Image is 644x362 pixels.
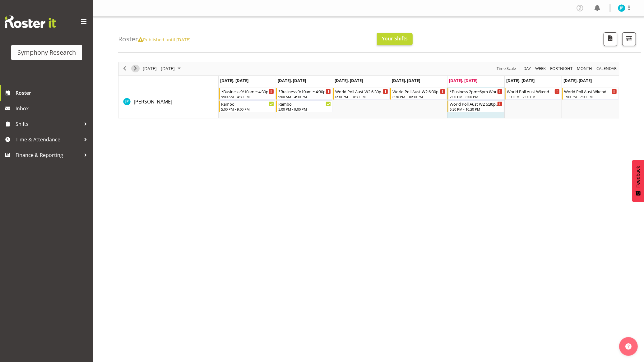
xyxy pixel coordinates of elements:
span: Finance & Reporting [16,150,81,160]
div: Jake Pringle"s event - *Business 9/10am ~ 4:30pm Begin From Monday, October 6, 2025 at 9:00:00 AM... [219,88,276,100]
table: Timeline Week of October 10, 2025 [219,87,619,118]
span: Feedback [635,166,641,188]
span: Month [576,65,593,72]
button: Feedback - Show survey [632,160,644,202]
div: 1:00 PM - 7:00 PM [564,94,617,99]
span: [DATE], [DATE] [449,78,477,83]
div: *Business 9/10am ~ 4:30pm [278,88,331,94]
div: World Poll Aust W2 6:30pm~10:30pm [450,101,503,107]
span: [DATE], [DATE] [392,78,420,83]
a: [PERSON_NAME] [134,98,172,105]
span: Day [523,65,531,72]
div: Rambo [278,101,331,107]
span: Time Scale [496,65,517,72]
button: Download a PDF of the roster according to the set date range. [604,32,617,46]
button: Timeline Day [522,65,532,72]
div: Jake Pringle"s event - World Poll Aust Wkend Begin From Saturday, October 11, 2025 at 1:00:00 PM ... [505,88,561,100]
span: Your Shifts [382,35,408,42]
div: *Business 2pm~6pm World Poll Aust [450,88,503,94]
button: Timeline Week [534,65,547,72]
span: [DATE] - [DATE] [142,65,175,72]
div: 6:30 PM - 10:30 PM [335,94,388,99]
img: jake-pringle11873.jpg [618,4,625,12]
img: help-xxl-2.png [625,343,632,350]
div: Jake Pringle"s event - World Poll Aust W2 6:30pm~10:30pm Begin From Friday, October 10, 2025 at 6... [447,100,504,112]
div: Jake Pringle"s event - World Poll Aust W2 6:30pm~10:30pm Begin From Thursday, October 9, 2025 at ... [390,88,447,100]
div: Jake Pringle"s event - *Business 2pm~6pm World Poll Aust Begin From Friday, October 10, 2025 at 2... [447,88,504,100]
div: 2:00 PM - 6:00 PM [450,94,503,99]
button: October 2025 [142,65,183,72]
span: Inbox [16,104,90,113]
div: 1:00 PM - 7:00 PM [507,94,560,99]
div: World Poll Aust W2 6:30pm~10:30pm [392,88,445,94]
div: *Business 9/10am ~ 4:30pm [221,88,274,94]
span: [DATE], [DATE] [220,78,248,83]
span: Fortnight [549,65,573,72]
div: Rambo [221,101,274,107]
div: 6:30 PM - 10:30 PM [392,94,445,99]
button: Previous [121,65,129,72]
div: World Poll Aust Wkend [507,88,560,94]
div: World Poll Aust W2 6:30pm~10:30pm [335,88,388,94]
div: 6:30 PM - 10:30 PM [450,107,503,112]
span: calendar [596,65,617,72]
div: previous period [119,62,130,75]
div: Jake Pringle"s event - Rambo Begin From Monday, October 6, 2025 at 5:00:00 PM GMT+13:00 Ends At M... [219,100,276,112]
div: next period [130,62,141,75]
div: Timeline Week of October 10, 2025 [118,62,619,118]
div: Jake Pringle"s event - World Poll Aust Wkend Begin From Sunday, October 12, 2025 at 1:00:00 PM GM... [562,88,619,100]
img: Rosterit website logo [5,16,56,28]
div: October 06 - 12, 2025 [141,62,184,75]
button: Next [131,65,140,72]
div: 5:00 PM - 9:00 PM [278,107,331,112]
button: Filter Shifts [622,32,636,46]
div: 5:00 PM - 9:00 PM [221,107,274,112]
button: Month [595,65,618,72]
button: Fortnight [549,65,574,72]
div: Jake Pringle"s event - Rambo Begin From Tuesday, October 7, 2025 at 5:00:00 PM GMT+13:00 Ends At ... [276,100,333,112]
button: Your Shifts [377,33,413,45]
span: [DATE], [DATE] [563,78,592,83]
span: [DATE], [DATE] [335,78,363,83]
span: Roster [16,88,90,98]
button: Timeline Month [576,65,593,72]
span: Week [535,65,546,72]
div: World Poll Aust Wkend [564,88,617,94]
h4: Roster [118,35,191,43]
div: 9:00 AM - 4:30 PM [221,94,274,99]
button: Time Scale [496,65,517,72]
div: Jake Pringle"s event - World Poll Aust W2 6:30pm~10:30pm Begin From Wednesday, October 8, 2025 at... [333,88,390,100]
td: Jake Pringle resource [118,87,219,118]
span: Time & Attendance [16,135,81,144]
span: [DATE], [DATE] [278,78,306,83]
div: Jake Pringle"s event - *Business 9/10am ~ 4:30pm Begin From Tuesday, October 7, 2025 at 9:00:00 A... [276,88,333,100]
span: Published until [DATE] [138,36,191,43]
span: [DATE], [DATE] [506,78,535,83]
div: 9:00 AM - 4:30 PM [278,94,331,99]
div: Symphony Research [17,48,76,57]
span: Shifts [16,119,81,129]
